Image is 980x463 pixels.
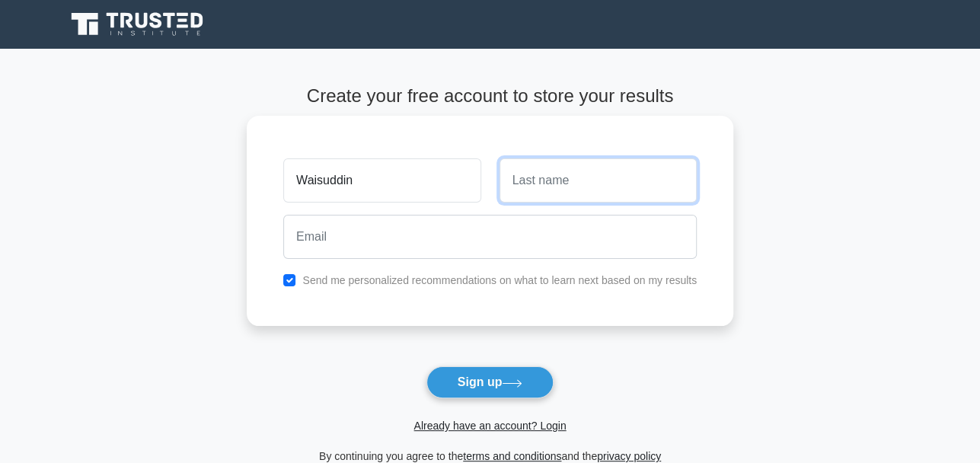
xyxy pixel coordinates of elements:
input: Last name [500,158,697,203]
a: privacy policy [597,450,661,462]
button: Sign up [426,366,554,398]
h4: Create your free account to store your results [247,85,733,107]
input: Email [283,215,697,259]
input: First name [283,158,480,203]
a: terms and conditions [463,450,561,462]
label: Send me personalized recommendations on what to learn next based on my results [302,274,697,286]
a: Already have an account? Login [413,420,566,432]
